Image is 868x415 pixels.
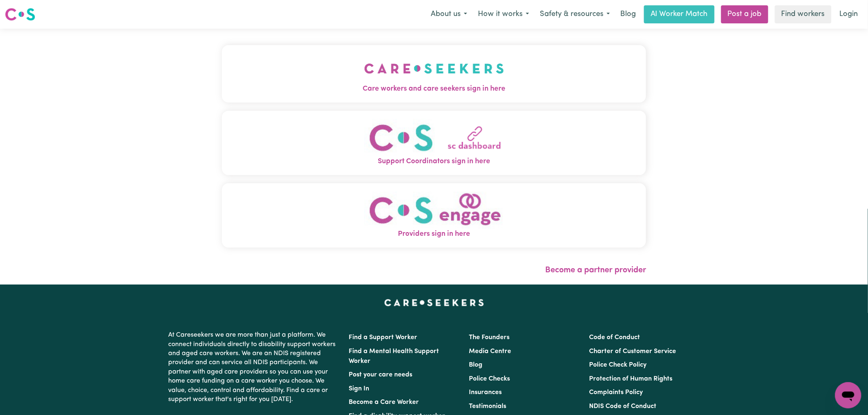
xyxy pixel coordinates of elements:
[222,45,646,103] button: Care workers and care seekers sign in here
[835,382,861,408] iframe: Button to launch messaging window
[469,403,506,410] a: Testimonials
[535,6,615,23] button: Safety & resources
[589,403,657,410] a: NDIS Code of Conduct
[5,7,35,22] img: Careseekers logo
[349,334,417,341] a: Find a Support Worker
[425,6,473,23] button: About us
[469,389,502,396] a: Insurances
[473,6,535,23] button: How it works
[222,84,646,94] span: Care workers and care seekers sign in here
[349,399,419,406] a: Become a Care Worker
[469,362,482,368] a: Blog
[615,5,641,23] a: Blog
[589,362,647,368] a: Police Check Policy
[644,5,715,23] a: AI Worker Match
[349,385,369,392] a: Sign In
[469,334,509,341] a: The Founders
[721,5,768,23] a: Post a job
[349,348,439,365] a: Find a Mental Health Support Worker
[5,5,35,24] a: Careseekers logo
[835,5,863,23] a: Login
[222,111,646,175] button: Support Coordinators sign in here
[349,372,412,378] a: Post your care needs
[545,266,646,274] a: Become a partner provider
[589,348,676,355] a: Charter of Customer Service
[469,348,511,355] a: Media Centre
[222,156,646,167] span: Support Coordinators sign in here
[469,376,510,382] a: Police Checks
[775,5,831,23] a: Find workers
[589,334,640,341] a: Code of Conduct
[589,389,643,396] a: Complaints Policy
[384,299,484,306] a: Careseekers home page
[589,376,673,382] a: Protection of Human Rights
[222,183,646,248] button: Providers sign in here
[222,229,646,239] span: Providers sign in here
[168,327,339,407] p: At Careseekers we are more than just a platform. We connect individuals directly to disability su...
